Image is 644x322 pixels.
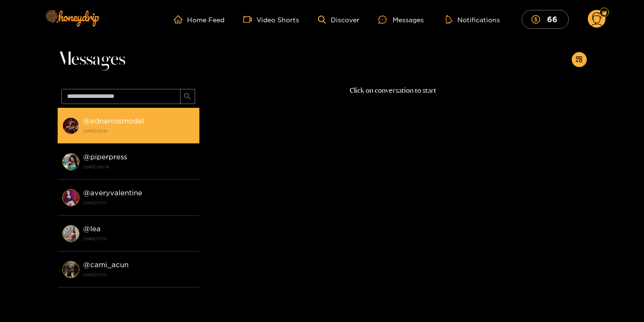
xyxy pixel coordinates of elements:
a: Discover [318,16,359,24]
mark: 66 [546,14,559,24]
span: appstore-add [575,56,583,64]
img: conversation [62,117,79,134]
button: appstore-add [572,52,587,67]
strong: [DATE] 00:34 [83,163,195,171]
strong: [DATE] 23:16 [83,127,195,135]
strong: @ ednarossmodel [83,117,144,125]
a: Home Feed [174,15,224,24]
p: Click on conversation to start [199,85,587,96]
div: Messages [378,14,424,25]
strong: [DATE] 17:17 [83,199,195,207]
img: conversation [62,189,79,206]
strong: [DATE] 17:13 [83,270,195,279]
a: Video Shorts [243,15,299,24]
button: search [180,89,195,104]
span: search [184,93,191,101]
img: conversation [62,153,79,170]
strong: @ cami_acun [83,261,129,269]
span: video-camera [243,15,257,24]
span: Messages [58,48,125,71]
img: Fan Level [601,10,607,16]
strong: [DATE] 17:15 [83,235,195,243]
strong: @ piperpress [83,153,127,161]
img: conversation [62,225,79,242]
strong: @ averyvalentine [83,189,142,197]
button: 66 [522,10,569,28]
strong: @ lea [83,225,101,233]
span: dollar [532,15,545,24]
span: home [174,15,187,24]
img: conversation [62,261,79,278]
button: Notifications [443,15,503,24]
